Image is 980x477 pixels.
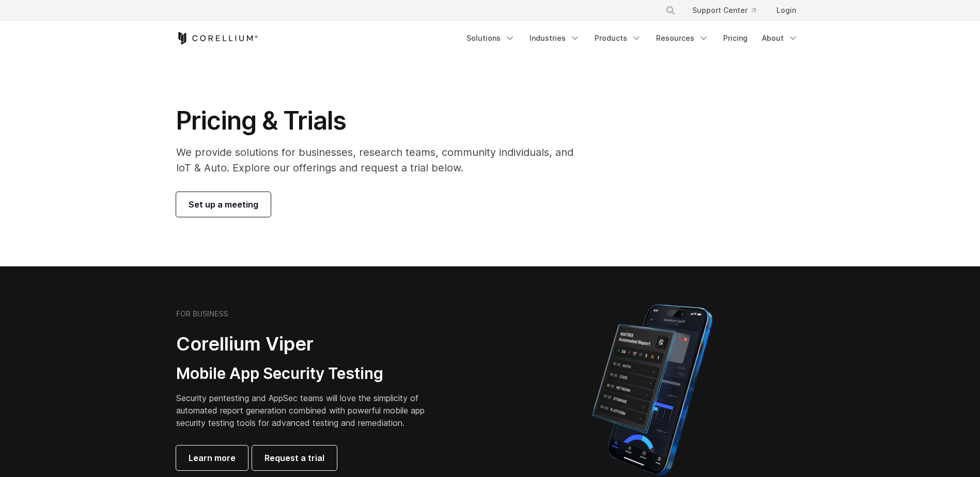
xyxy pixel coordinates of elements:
span: Set up a meeting [189,198,258,211]
div: Navigation Menu [460,29,804,47]
a: Learn more [176,446,248,470]
a: Corellium Home [176,32,258,44]
a: Request a trial [252,446,337,470]
button: Search [661,1,680,20]
p: Security pentesting and AppSec teams will love the simplicity of automated report generation comb... [176,392,441,429]
span: Request a trial [265,452,324,464]
a: Set up a meeting [176,192,271,217]
h1: Pricing & Trials [176,105,588,136]
a: Products [588,29,648,47]
a: Industries [523,29,586,47]
a: Support Center [684,1,764,20]
a: Login [768,1,804,20]
div: Navigation Menu [653,1,804,20]
h3: Mobile App Security Testing [176,364,441,384]
a: Pricing [717,29,754,47]
span: Learn more [189,452,236,464]
a: Solutions [460,29,521,47]
a: About [756,29,804,47]
h6: FOR BUSINESS [176,309,228,319]
a: Resources [650,29,715,47]
h2: Corellium Viper [176,332,441,356]
p: We provide solutions for businesses, research teams, community individuals, and IoT & Auto. Explo... [176,145,588,176]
